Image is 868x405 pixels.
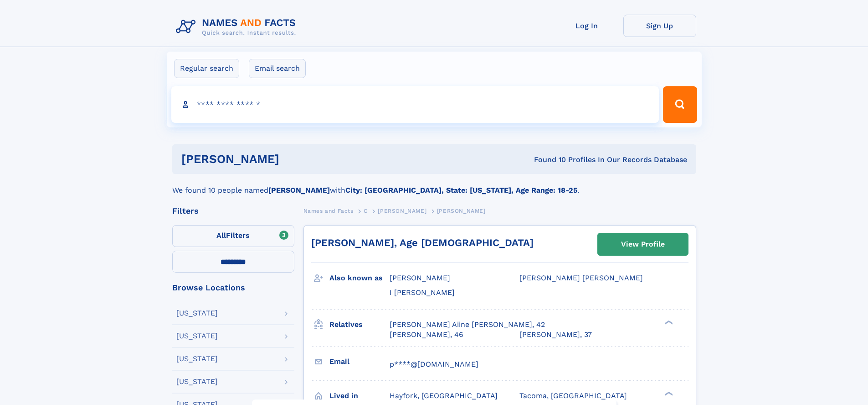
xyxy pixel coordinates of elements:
b: [PERSON_NAME] [268,186,330,195]
button: Search Button [663,86,697,123]
div: We found 10 people named with . [172,174,696,196]
span: Tacoma, [GEOGRAPHIC_DATA] [519,391,627,400]
a: C [364,205,368,216]
label: Regular search [174,59,239,78]
span: Hayfork, [GEOGRAPHIC_DATA] [390,391,498,400]
h3: Relatives [329,317,390,332]
span: [PERSON_NAME] [437,208,486,214]
div: ❯ [663,390,673,396]
img: Logo Names and Facts [172,15,303,39]
h1: [PERSON_NAME] [181,153,407,165]
span: [PERSON_NAME] [PERSON_NAME] [519,274,643,282]
input: search input [171,86,659,123]
b: City: [GEOGRAPHIC_DATA], State: [US_STATE], Age Range: 18-25 [345,186,577,195]
div: Browse Locations [172,284,294,292]
h3: Also known as [329,270,390,286]
label: Email search [249,59,306,78]
a: [PERSON_NAME], 46 [390,330,463,340]
div: [US_STATE] [176,378,218,385]
div: [US_STATE] [176,332,218,340]
span: [PERSON_NAME] [390,274,450,282]
h3: Lived in [329,388,390,404]
span: C [364,208,368,214]
div: ❯ [663,319,673,325]
a: View Profile [598,233,688,255]
div: Found 10 Profiles In Our Records Database [406,155,687,165]
label: Filters [172,225,294,247]
div: [US_STATE] [176,310,218,317]
div: [US_STATE] [176,355,218,363]
a: Names and Facts [303,205,354,216]
a: [PERSON_NAME] Aiine [PERSON_NAME], 42 [390,320,545,330]
span: I [PERSON_NAME] [390,288,455,297]
h3: Email [329,354,390,369]
a: [PERSON_NAME], 37 [519,330,592,340]
div: Filters [172,207,294,215]
span: All [216,231,226,240]
a: Log In [550,15,623,37]
span: [PERSON_NAME] [378,208,426,214]
a: [PERSON_NAME] [378,205,426,216]
a: [PERSON_NAME], Age [DEMOGRAPHIC_DATA] [311,237,534,248]
a: Sign Up [623,15,696,37]
div: View Profile [621,234,665,255]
